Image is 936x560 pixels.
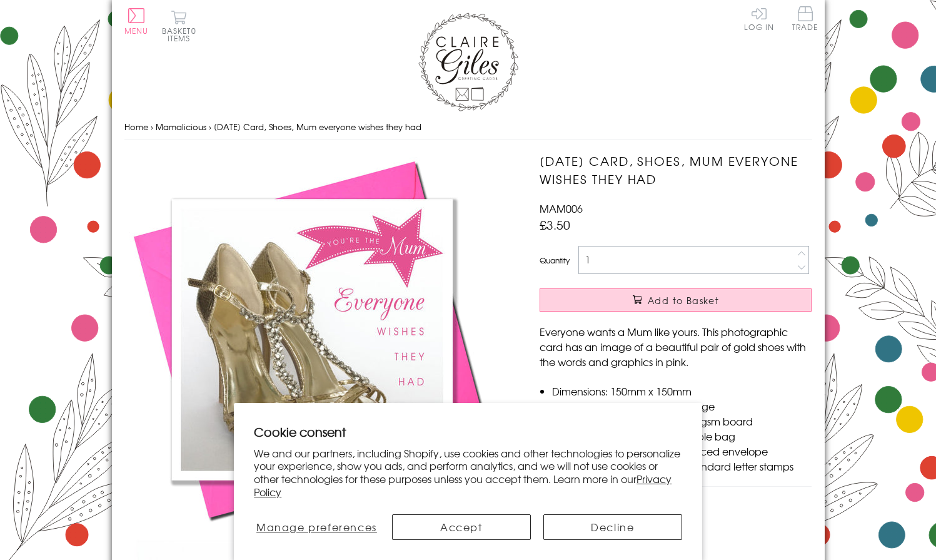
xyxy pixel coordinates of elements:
span: Menu [124,25,149,36]
button: Basket0 items [162,10,196,42]
span: › [151,121,153,133]
button: Decline [543,514,682,540]
span: 0 items [168,25,196,44]
span: › [209,121,211,133]
span: Add to Basket [648,294,719,307]
a: Home [124,121,148,133]
h2: Cookie consent [254,423,682,440]
a: Log In [744,6,774,31]
span: Trade [792,6,818,31]
img: Mother's Day Card, Shoes, Mum everyone wishes they had [124,152,500,527]
h1: [DATE] Card, Shoes, Mum everyone wishes they had [540,152,812,188]
nav: breadcrumbs [124,115,812,140]
p: We and our partners, including Shopify, use cookies and other technologies to personalize your ex... [254,447,682,499]
p: Everyone wants a Mum like yours. This photographic card has an image of a beautiful pair of gold ... [540,324,812,369]
span: [DATE] Card, Shoes, Mum everyone wishes they had [214,121,421,133]
li: Blank inside for your own message [552,399,812,414]
button: Menu [124,8,149,34]
button: Accept [392,514,531,540]
button: Add to Basket [540,288,812,312]
img: Claire Giles Greetings Cards [418,13,518,111]
label: Quantity [540,255,570,266]
span: MAM006 [540,201,583,216]
a: Mamalicious [156,121,206,133]
button: Manage preferences [254,514,379,540]
span: £3.50 [540,216,570,233]
span: Manage preferences [256,519,377,534]
a: Privacy Policy [254,471,672,499]
a: Trade [792,6,818,33]
li: Dimensions: 150mm x 150mm [552,384,812,399]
